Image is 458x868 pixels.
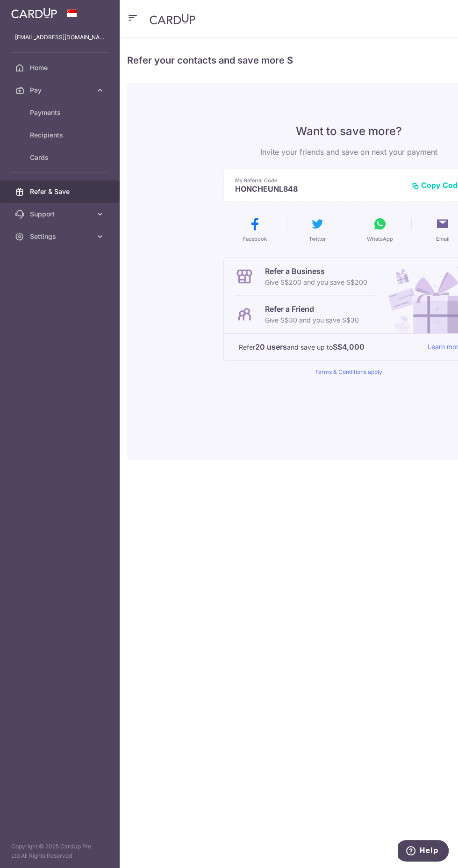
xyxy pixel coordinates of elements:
[398,840,449,863] iframe: Opens a widget where you can find more information
[30,153,92,162] span: Cards
[436,235,450,243] span: Email
[30,232,92,241] span: Settings
[352,216,408,243] button: WhatsApp
[15,33,105,42] p: [EMAIL_ADDRESS][DOMAIN_NAME]
[21,7,40,15] span: Help
[30,63,92,72] span: Home
[227,216,282,243] button: Facebook
[333,341,365,352] strong: S$4,000
[265,265,367,277] p: Refer a Business
[239,341,420,353] p: Refer and save up to
[235,177,404,184] p: My Referral Code
[309,235,326,243] span: Twitter
[315,368,382,375] a: Terms & Conditions apply
[30,209,92,219] span: Support
[265,315,359,326] p: Give S$30 and you save S$30
[30,130,92,140] span: Recipients
[30,187,92,196] span: Refer & Save
[11,7,57,19] img: CardUp
[30,86,92,95] span: Pay
[255,341,287,352] strong: 20 users
[30,108,92,117] span: Payments
[235,184,404,194] p: HONCHEUNL848
[290,216,345,243] button: Twitter
[265,277,367,288] p: Give S$200 and you save S$200
[243,235,267,243] span: Facebook
[367,235,393,243] span: WhatsApp
[150,14,195,25] img: CardUp
[265,303,359,315] p: Refer a Friend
